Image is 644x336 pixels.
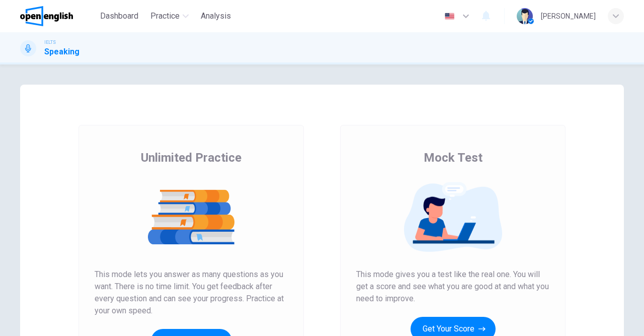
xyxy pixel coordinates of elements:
span: This mode lets you answer as many questions as you want. There is no time limit. You get feedback... [95,268,288,317]
span: Unlimited Practice [141,150,242,166]
img: Profile picture [517,8,533,24]
span: Mock Test [424,150,482,166]
a: OpenEnglish logo [20,6,96,26]
img: en [443,13,456,20]
span: Dashboard [100,10,138,22]
span: Practice [150,10,180,22]
span: IELTS [44,39,56,46]
span: This mode gives you a test like the real one. You will get a score and see what you are good at a... [356,268,549,305]
span: Analysis [201,10,231,22]
h1: Speaking [44,46,79,58]
button: Practice [146,7,193,25]
button: Analysis [197,7,235,25]
button: Dashboard [96,7,142,25]
div: [PERSON_NAME] [541,10,596,22]
img: OpenEnglish logo [20,6,73,26]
